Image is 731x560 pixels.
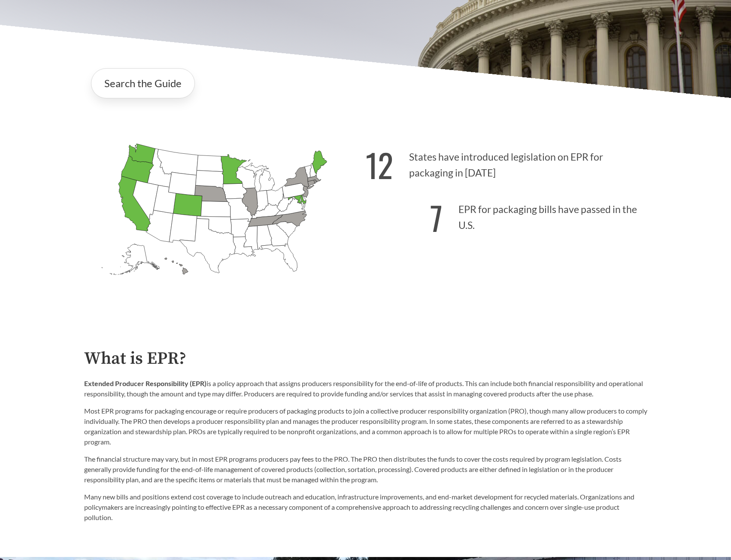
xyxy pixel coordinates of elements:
h2: What is EPR? [84,349,647,368]
strong: Extended Producer Responsibility (EPR) [84,379,206,387]
p: is a policy approach that assigns producers responsibility for the end-of-life of products. This ... [84,378,647,399]
p: The financial structure may vary, but in most EPR programs producers pay fees to the PRO. The PRO... [84,454,647,485]
a: Search the Guide [91,68,195,98]
strong: 7 [430,194,443,241]
p: States have introduced legislation on EPR for packaging in [DATE] [366,136,647,189]
strong: 12 [366,141,393,189]
p: Most EPR programs for packaging encourage or require producers of packaging products to join a co... [84,406,647,447]
p: EPR for packaging bills have passed in the U.S. [366,189,647,241]
p: Many new bills and positions extend cost coverage to include outreach and education, infrastructu... [84,492,647,523]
